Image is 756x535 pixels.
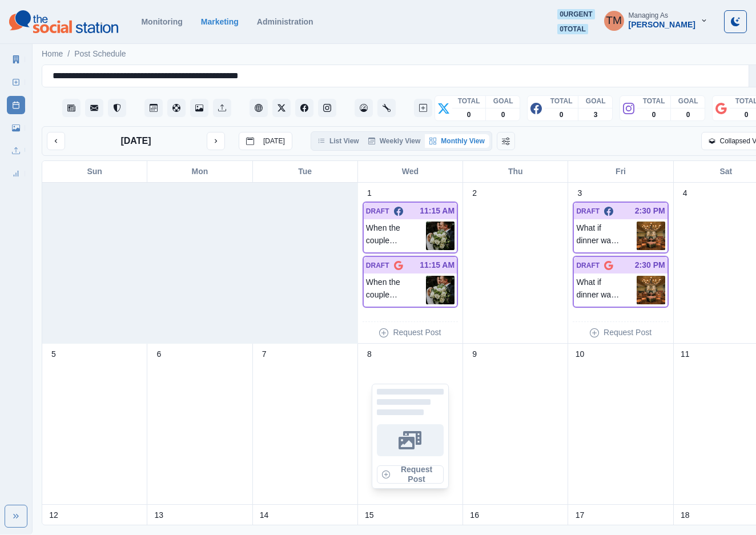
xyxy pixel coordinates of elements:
img: zn3x3waeghjhw6i7i76u [637,276,665,304]
div: Wed [358,161,463,182]
p: What if dinner was more than just a meal? Your seat at [GEOGRAPHIC_DATA] is waiting for a story t... [576,222,636,250]
button: Content Pool [167,99,186,117]
img: zn3x3waeghjhw6i7i76u [637,222,665,250]
a: Media Library [190,99,208,117]
p: [DATE] [263,137,285,145]
img: ekijgnnapphu0nmsyvr8 [426,222,455,250]
button: Twitter [272,99,291,117]
button: Weekly View [364,134,425,148]
p: 16 [470,509,479,521]
div: Managing As [629,11,668,19]
img: ekijgnnapphu0nmsyvr8 [426,276,455,304]
p: 0 [745,110,749,120]
span: 0 urgent [557,9,594,19]
a: Home [42,48,63,60]
p: 0 [501,110,505,120]
button: Facebook [295,99,313,117]
div: Sun [42,161,147,182]
p: DRAFT [576,206,600,216]
button: Administration [377,99,396,117]
button: Instagram [318,99,336,117]
div: [PERSON_NAME] [629,20,695,30]
p: 2:30 PM [635,205,665,217]
p: 11 [681,348,690,360]
button: List View [313,134,364,148]
p: When the couple shines and the venue stuns — it’s a perfect match! 💍✨ #WeddingWednesday Match mad... [366,276,426,304]
p: 9 [472,348,477,360]
p: DRAFT [366,206,389,216]
div: Thu [463,161,568,182]
p: 0 [652,110,656,120]
button: Stream [62,99,81,117]
a: Administration [257,17,313,26]
a: Marketing Summary [7,50,25,69]
p: 1 [367,187,372,199]
p: GOAL [586,96,606,106]
button: Create New Post [414,99,432,117]
a: Review Summary [7,164,25,183]
a: New Post [7,73,25,91]
p: TOTAL [458,96,480,106]
p: 17 [576,509,585,521]
a: Post Schedule [74,48,126,60]
p: GOAL [678,96,698,106]
p: 11:15 AM [420,259,455,271]
p: 0 [467,110,471,120]
a: Monitoring [141,17,182,26]
p: Request Post [393,327,441,339]
div: Fri [568,161,673,182]
p: 6 [156,348,161,360]
button: next month [207,132,225,150]
p: DRAFT [576,260,600,271]
button: Client Website [250,99,268,117]
button: Reviews [108,99,126,117]
p: [DATE] [120,134,151,148]
a: Media Library [7,119,25,137]
p: Request Post [604,327,652,339]
button: go to today [239,132,292,150]
p: 14 [260,509,269,521]
p: 4 [683,187,687,199]
p: GOAL [493,96,513,106]
p: 15 [365,509,374,521]
p: What if dinner was more than just a meal? Your seat at [GEOGRAPHIC_DATA] is waiting for a story t... [576,276,636,304]
p: TOTAL [550,96,573,106]
button: Messages [85,99,103,117]
a: Uploads [7,142,25,160]
div: Tue [253,161,358,182]
button: Managing As[PERSON_NAME] [595,9,717,32]
button: Monthly View [425,134,489,148]
p: 10 [576,348,585,360]
p: 13 [154,509,163,521]
a: Marketing [201,17,239,26]
p: 0 [686,110,690,120]
p: 5 [51,348,56,360]
a: Post Schedule [144,99,163,117]
p: 3 [578,187,582,199]
p: 0 [560,110,564,120]
p: 2 [472,187,477,199]
button: Uploads [213,99,231,117]
p: 2:30 PM [635,259,665,271]
nav: breadcrumb [42,48,126,60]
span: / [67,48,70,60]
p: 8 [367,348,372,360]
p: 18 [681,509,690,521]
button: Change View Order [497,132,515,150]
a: Dashboard [355,99,373,117]
img: logoTextSVG.62801f218bc96a9b266caa72a09eb111.svg [9,10,118,33]
button: previous month [47,132,65,150]
p: DRAFT [366,260,389,271]
p: 7 [262,348,267,360]
p: 12 [49,509,58,521]
p: TOTAL [643,96,665,106]
span: 0 total [557,24,588,34]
